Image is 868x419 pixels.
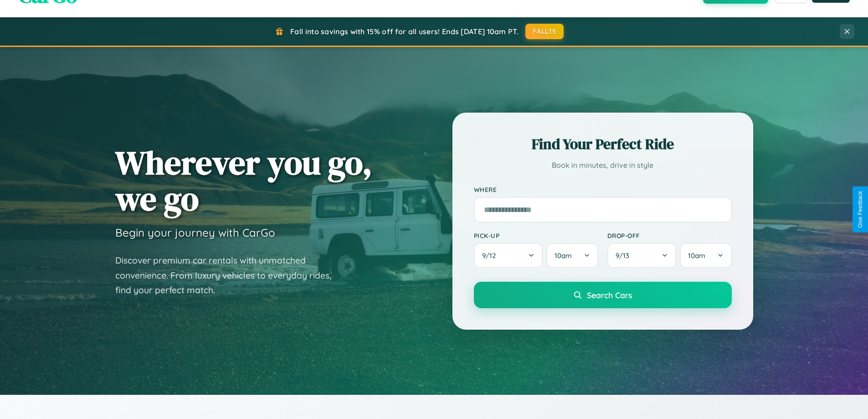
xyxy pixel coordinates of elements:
p: Book in minutes, drive in style [474,159,732,172]
label: Drop-off [607,232,732,239]
button: 10am [680,243,731,268]
h3: Begin your journey with CarGo [115,226,275,239]
div: Give Feedback [857,191,863,228]
h2: Find Your Perfect Ride [474,134,732,154]
button: FALL15 [525,24,564,39]
span: 10am [688,251,705,260]
button: 9/12 [474,243,543,268]
span: 10am [555,251,572,260]
h1: Wherever you go, we go [115,145,372,217]
span: Search Cars [587,290,632,300]
button: 10am [546,243,598,268]
label: Where [474,186,732,193]
button: Search Cars [474,282,732,308]
label: Pick-up [474,232,598,239]
span: Fall into savings with 15% off for all users! Ends [DATE] 10am PT. [290,27,519,36]
button: 9/13 [607,243,677,268]
span: 9 / 13 [616,251,634,260]
p: Discover premium car rentals with unmatched convenience. From luxury vehicles to everyday rides, ... [115,253,343,298]
span: 9 / 12 [482,251,500,260]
